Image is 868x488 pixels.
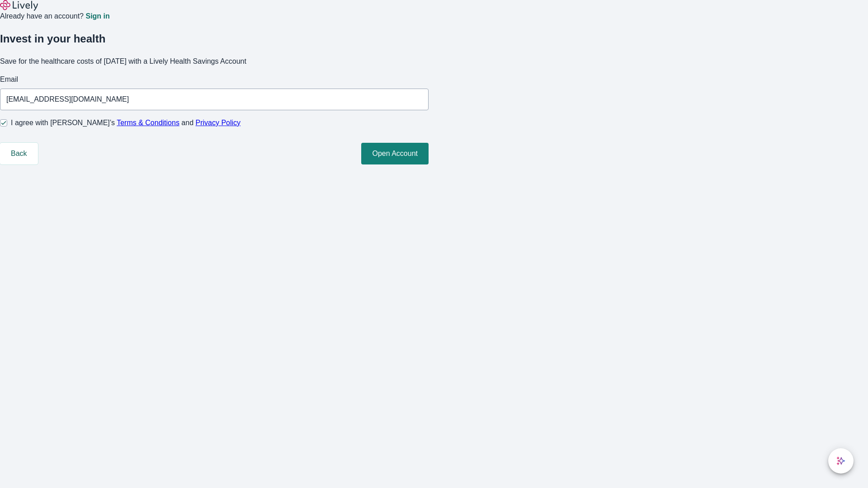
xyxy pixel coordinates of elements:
button: Open Account [361,143,429,164]
button: chat [828,448,854,474]
a: Sign in [85,13,109,20]
span: I agree with [PERSON_NAME]’s and [11,117,241,128]
a: Privacy Policy [196,119,241,127]
svg: Lively AI Assistant [836,456,845,465]
a: Terms & Conditions [117,119,179,127]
